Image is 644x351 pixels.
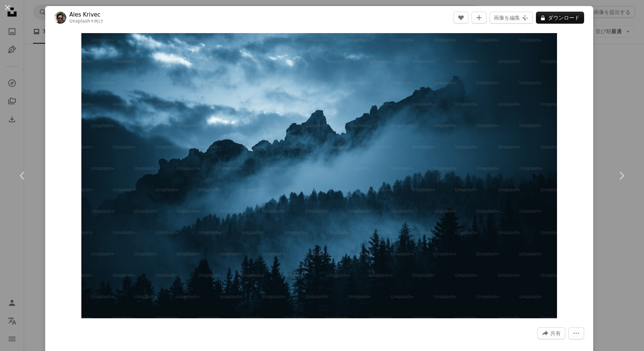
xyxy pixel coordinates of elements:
a: Ales Krivec [69,11,103,18]
span: 共有 [550,328,561,339]
button: いいね！ [453,12,469,24]
button: このビジュアルを共有する [537,327,565,339]
button: この画像でズームインする [81,33,557,318]
button: 画像を編集 [490,12,533,24]
div: 向け [69,18,103,24]
button: ダウンロード [536,12,584,24]
a: 次へ [599,140,644,212]
button: コレクションに追加する [472,12,487,24]
img: 霧と雲に覆われた山脈 [81,33,557,318]
button: その他のアクション [568,327,584,339]
img: Ales Krivecのプロフィールを見る [54,12,66,24]
a: Unsplash+ [69,18,94,24]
